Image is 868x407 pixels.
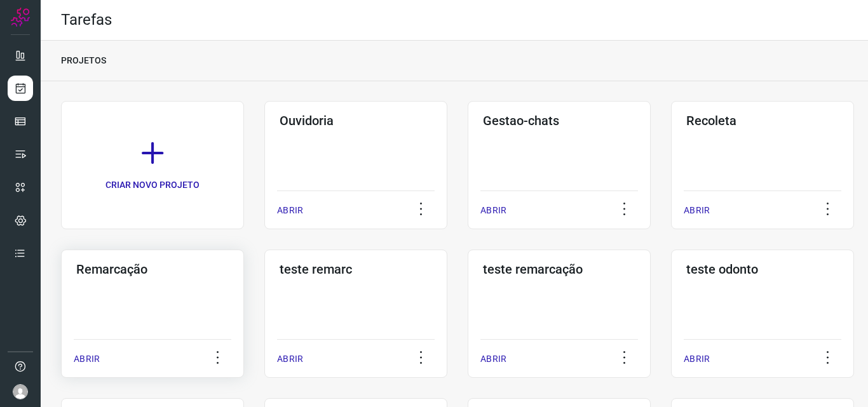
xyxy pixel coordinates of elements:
[483,113,635,128] h3: Gestao-chats
[686,113,839,128] h3: Recoleta
[684,204,710,217] p: ABRIR
[61,54,106,67] p: PROJETOS
[480,352,506,366] p: ABRIR
[11,8,30,27] img: Logo
[280,113,432,128] h3: Ouvidoria
[74,352,100,366] p: ABRIR
[105,178,200,192] p: CRIAR NOVO PROJETO
[480,204,506,217] p: ABRIR
[686,262,839,277] h3: teste odonto
[13,384,28,399] img: avatar-user-boy.jpg
[277,204,303,217] p: ABRIR
[76,262,229,277] h3: Remarcação
[483,262,635,277] h3: teste remarcação
[280,262,432,277] h3: teste remarc
[277,352,303,366] p: ABRIR
[684,352,710,366] p: ABRIR
[61,11,112,29] h2: Tarefas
